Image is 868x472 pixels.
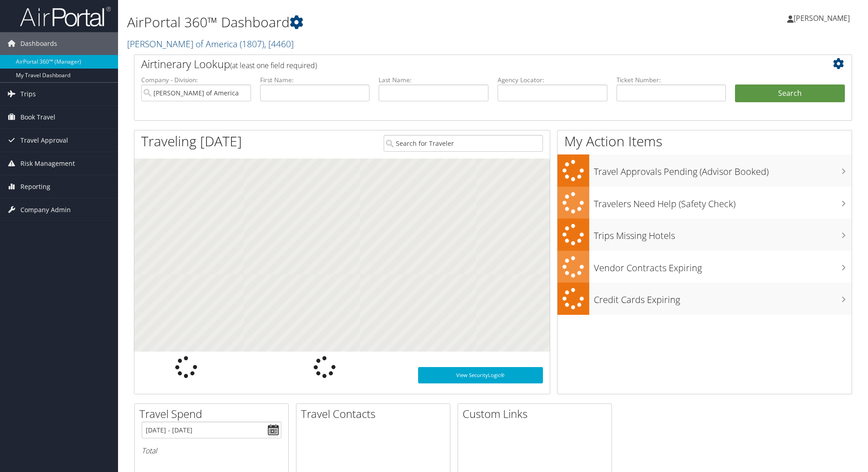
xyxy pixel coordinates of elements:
span: Risk Management [20,152,75,175]
span: Company Admin [20,199,71,221]
h1: AirPortal 360™ Dashboard [127,13,615,32]
span: Book Travel [20,106,55,129]
h3: Credit Cards Expiring [594,289,852,306]
a: Credit Cards Expiring [557,283,852,315]
span: Reporting [20,175,50,198]
a: Vendor Contracts Expiring [557,251,852,283]
h6: Total [142,446,281,456]
label: Last Name: [379,75,488,84]
h3: Vendor Contracts Expiring [594,257,852,274]
span: (at least one field required) [230,60,317,70]
span: Dashboards [20,32,57,55]
button: Search [735,84,845,103]
h1: Traveling [DATE] [141,132,242,151]
span: ( 1807 ) [240,38,264,50]
h2: Travel Contacts [301,406,450,422]
label: First Name: [260,75,370,84]
span: [PERSON_NAME] [794,13,850,23]
h2: Travel Spend [139,406,288,422]
label: Ticket Number: [616,75,726,84]
a: Travelers Need Help (Safety Check) [557,187,852,219]
label: Company - Division: [141,75,251,84]
h3: Trips Missing Hotels [594,225,852,242]
h2: Airtinerary Lookup [141,56,785,72]
span: Trips [20,83,36,105]
h1: My Action Items [557,132,852,151]
a: [PERSON_NAME] [787,5,859,32]
a: [PERSON_NAME] of America [127,38,294,50]
span: Travel Approval [20,129,68,152]
input: Search for Traveler [384,135,543,152]
img: airportal-logo.png [20,6,111,27]
h3: Travelers Need Help (Safety Check) [594,193,852,210]
h3: Travel Approvals Pending (Advisor Booked) [594,161,852,178]
span: , [ 4460 ] [264,38,294,50]
label: Agency Locator: [498,75,607,84]
a: View SecurityLogic® [418,367,543,383]
h2: Custom Links [463,406,612,422]
a: Travel Approvals Pending (Advisor Booked) [557,154,852,187]
a: Trips Missing Hotels [557,219,852,251]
